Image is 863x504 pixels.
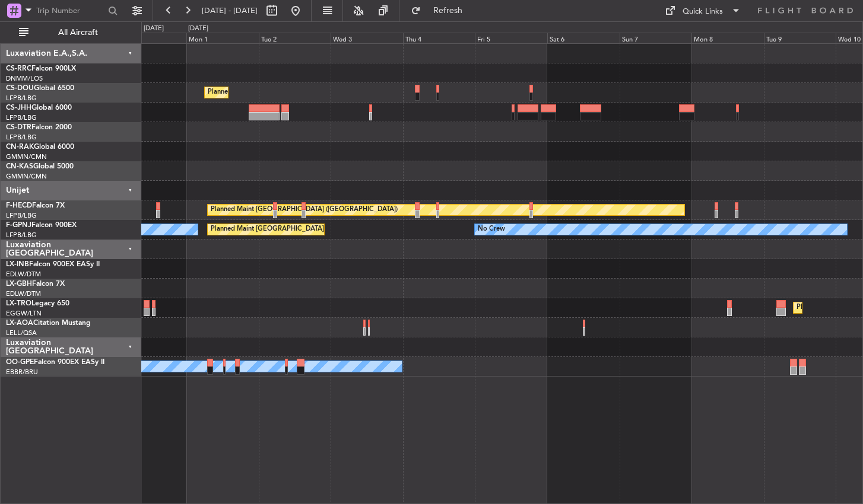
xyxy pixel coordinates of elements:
[6,289,41,298] a: EDLW/DTM
[211,201,398,219] div: Planned Maint [GEOGRAPHIC_DATA] ([GEOGRAPHIC_DATA])
[683,6,723,18] div: Quick Links
[6,143,34,151] span: CN-RAK
[31,28,125,37] span: All Aircraft
[259,33,331,43] div: Tue 2
[6,368,38,377] a: EBBR/BRU
[331,33,403,43] div: Wed 3
[6,113,37,122] a: LFPB/LBG
[6,65,76,72] a: CS-RRCFalcon 900LX
[6,309,42,318] a: EGGW/LTN
[6,104,31,111] span: CS-JHH
[6,261,100,268] a: LX-INBFalcon 900EX EASy II
[6,320,33,327] span: LX-AOA
[6,300,69,307] a: LX-TROLegacy 650
[6,222,77,229] a: F-GPNJFalcon 900EX
[6,152,47,161] a: GMMN/CMN
[620,33,692,43] div: Sun 7
[6,85,74,92] a: CS-DOUGlobal 6500
[547,33,620,43] div: Sat 6
[6,104,72,111] a: CS-JHHGlobal 6000
[186,33,259,43] div: Mon 1
[6,202,65,209] a: F-HECDFalcon 7X
[659,1,747,20] button: Quick Links
[6,163,33,170] span: CN-KAS
[6,261,29,268] span: LX-INB
[6,85,34,92] span: CS-DOU
[764,33,836,43] div: Tue 9
[115,33,187,43] div: Sun 31
[36,2,104,20] input: Trip Number
[6,172,47,181] a: GMMN/CMN
[6,231,37,240] a: LFPB/LBG
[6,163,74,170] a: CN-KASGlobal 5000
[6,280,65,288] a: LX-GBHFalcon 7X
[202,5,258,16] span: [DATE] - [DATE]
[6,94,37,103] a: LFPB/LBG
[6,143,74,151] a: CN-RAKGlobal 6000
[6,65,31,72] span: CS-RRC
[6,300,31,307] span: LX-TRO
[691,33,764,43] div: Mon 8
[6,359,34,366] span: OO-GPE
[423,7,473,15] span: Refresh
[211,221,398,238] div: Planned Maint [GEOGRAPHIC_DATA] ([GEOGRAPHIC_DATA])
[144,24,164,34] div: [DATE]
[6,202,32,209] span: F-HECD
[188,24,208,34] div: [DATE]
[6,133,37,142] a: LFPB/LBG
[6,124,31,131] span: CS-DTR
[6,211,37,220] a: LFPB/LBG
[13,23,129,42] button: All Aircraft
[405,1,477,20] button: Refresh
[6,328,37,337] a: LELL/QSA
[6,124,72,131] a: CS-DTRFalcon 2000
[478,221,505,238] div: No Crew
[6,359,104,366] a: OO-GPEFalcon 900EX EASy II
[475,33,547,43] div: Fri 5
[403,33,475,43] div: Thu 4
[6,280,32,288] span: LX-GBH
[6,270,41,279] a: EDLW/DTM
[208,84,395,101] div: Planned Maint [GEOGRAPHIC_DATA] ([GEOGRAPHIC_DATA])
[6,222,31,229] span: F-GPNJ
[6,320,91,327] a: LX-AOACitation Mustang
[6,74,43,83] a: DNMM/LOS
